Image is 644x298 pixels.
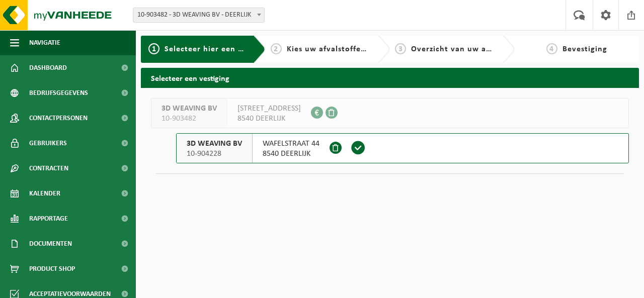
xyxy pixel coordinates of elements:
span: Gebruikers [29,131,67,156]
span: 4 [546,43,557,54]
span: Selecteer hier een vestiging [165,45,273,53]
span: Kies uw afvalstoffen en recipiënten [287,45,425,53]
span: 3D WEAVING BV [162,104,217,114]
span: Bevestiging [562,45,607,53]
span: Rapportage [29,206,68,231]
button: 3D WEAVING BV 10-904228 WAFELSTRAAT 448540 DEERLIJK [176,133,629,163]
span: Documenten [29,231,72,256]
span: 10-903482 - 3D WEAVING BV - DEERLIJK [133,8,265,23]
span: Navigatie [29,30,60,55]
span: 8540 DEERLIJK [237,114,301,124]
span: Bedrijfsgegevens [29,80,88,106]
span: Overzicht van uw aanvraag [411,45,517,53]
span: 1 [148,43,159,54]
span: 2 [271,43,282,54]
span: 10-903482 - 3D WEAVING BV - DEERLIJK [133,8,264,22]
span: 10-904228 [187,149,242,159]
span: Contactpersonen [29,106,88,131]
span: Dashboard [29,55,67,80]
span: WAFELSTRAAT 44 [263,139,319,149]
span: 8540 DEERLIJK [263,149,319,159]
span: Product Shop [29,256,75,281]
span: 3D WEAVING BV [187,139,242,149]
span: 10-903482 [162,114,217,124]
span: Contracten [29,156,68,181]
h2: Selecteer een vestiging [141,68,639,87]
span: 3 [395,43,406,54]
span: [STREET_ADDRESS] [237,104,301,114]
span: Kalender [29,181,60,206]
